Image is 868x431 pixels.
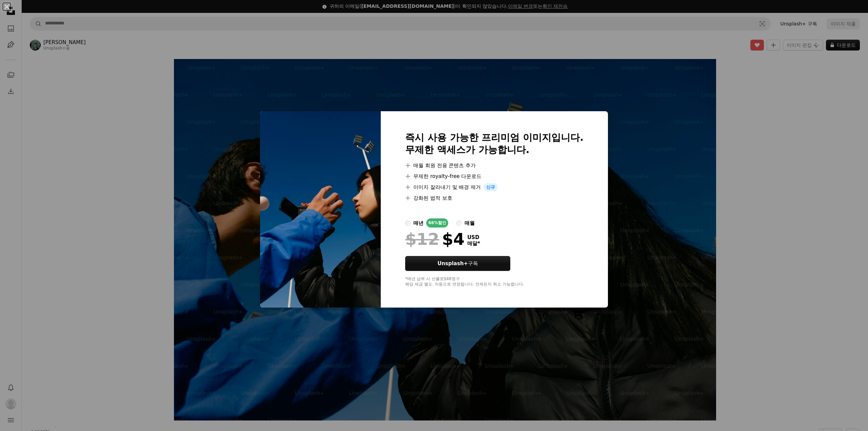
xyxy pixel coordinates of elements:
span: USD [467,234,480,240]
strong: Unsplash+ [437,260,468,267]
input: 매월 [456,220,462,226]
span: $12 [405,230,439,248]
div: *매년 납부 시 선불로 $48 청구 해당 세금 별도. 자동으로 연장됩니다. 언제든지 취소 가능합니다. [405,276,584,287]
div: 매년 [413,219,423,227]
h2: 즉시 사용 가능한 프리미엄 이미지입니다. 무제한 액세스가 가능합니다. [405,132,584,156]
li: 이미지 잘라내기 및 배경 제거 [405,183,584,191]
input: 매년66%할인 [405,220,411,226]
div: 매월 [465,219,475,227]
img: premium_photo-1736803526387-df0841344bf0 [260,111,381,308]
li: 매월 회원 전용 콘텐츠 추가 [405,161,584,170]
div: $4 [405,230,465,248]
a: Unsplash+구독 [405,256,510,271]
li: 무제한 royalty-free 다운로드 [405,172,584,180]
span: 신규 [484,183,498,191]
div: 66% 할인 [426,218,448,228]
li: 강화된 법적 보호 [405,194,584,202]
